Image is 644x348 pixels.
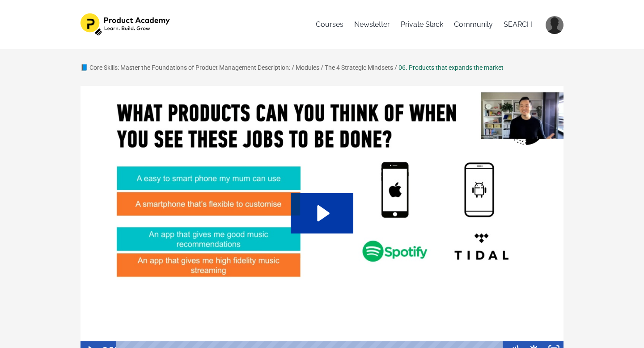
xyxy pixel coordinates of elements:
a: SEARCH [504,13,532,36]
a: 📘 Core Skills: Master the Foundations of Product Management Description: [80,64,290,71]
a: Courses [316,13,343,36]
img: 84ec73885146f4192b1a17cc33ca0aae [546,16,563,34]
div: / [292,63,294,72]
div: / [394,63,397,72]
a: Modules [296,64,319,71]
a: The 4 Strategic Mindsets [325,64,393,71]
div: 06. Products that expands the market [398,63,504,72]
button: Play Video: sites/127338/video/zXarxbteSdulYQbFf1Zx_06._Products_that_expands_the_market.mp4 [291,193,354,233]
div: / [321,63,323,72]
img: 1e4575b-f30f-f7bc-803-1053f84514_582dc3fb-c1b0-4259-95ab-5487f20d86c3.png [80,13,171,36]
a: Private Slack [401,13,443,36]
a: Newsletter [354,13,390,36]
a: Community [454,13,493,36]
